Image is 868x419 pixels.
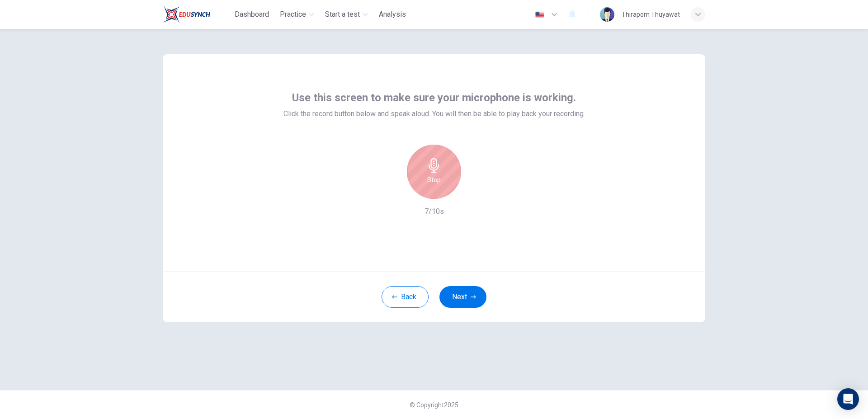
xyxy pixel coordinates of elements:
[622,9,680,20] div: Thiraporn Thuyawat
[283,108,585,119] span: Click the record button below and speak aloud. You will then be able to play back your recording.
[163,5,231,24] a: Train Test logo
[276,6,318,23] button: Practice
[410,401,458,409] span: © Copyright 2025
[425,206,444,217] h6: 7/10s
[837,388,859,410] div: Open Intercom Messenger
[321,6,372,23] button: Start a test
[235,9,269,20] span: Dashboard
[439,286,486,308] button: Next
[280,9,306,20] span: Practice
[379,9,406,20] span: Analysis
[375,6,410,23] button: Analysis
[292,90,576,105] span: Use this screen to make sure your microphone is working.
[534,11,545,18] img: en
[407,145,461,199] button: Stop
[427,174,441,185] h6: Stop
[382,286,429,308] button: Back
[325,9,360,20] span: Start a test
[231,6,273,23] button: Dashboard
[600,7,614,22] img: Profile picture
[163,5,210,24] img: Train Test logo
